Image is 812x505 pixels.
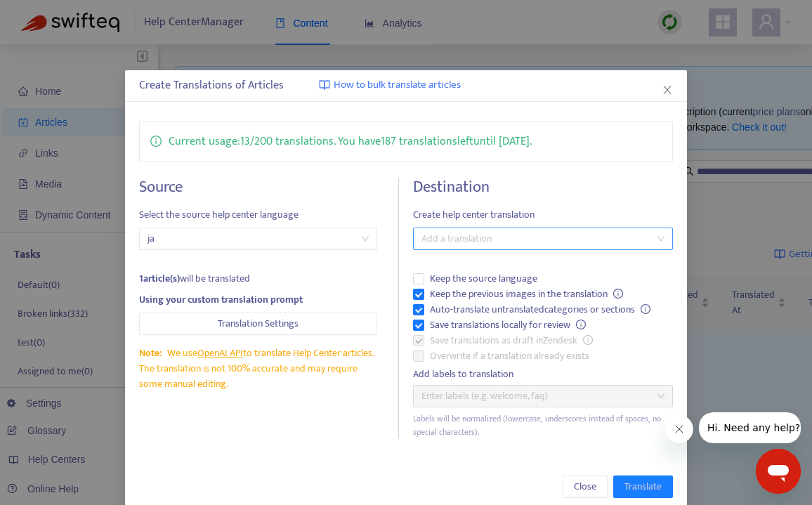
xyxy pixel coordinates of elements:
div: Add labels to translation [413,367,673,382]
button: Close [660,82,675,98]
h4: Source [139,178,377,197]
div: Labels will be normalized (lowercase, underscores instead of spaces, no special characters). [413,412,673,439]
span: Translation Settings [218,316,299,332]
iframe: メッセージングウィンドウを開くボタン [756,449,801,494]
span: info-circle [576,320,586,329]
strong: 1 article(s) [139,270,180,287]
span: Select the source help center language [139,207,377,223]
span: Keep the source language [424,271,543,287]
span: Keep the previous images in the translation [424,287,629,302]
iframe: 会社からのメッセージ [699,412,801,443]
button: Translation Settings [139,313,377,335]
span: How to bulk translate articles [334,77,461,93]
div: Using your custom translation prompt [139,292,377,308]
img: image-link [319,79,330,91]
span: Overwrite if a translation already exists [424,348,595,364]
iframe: メッセージを閉じる [665,415,693,443]
a: OpenAI API [197,345,243,361]
span: info-circle [150,133,162,147]
span: info-circle [583,335,593,345]
h4: Destination [413,178,673,197]
span: info-circle [641,304,650,314]
span: close [662,84,673,96]
span: Save translations as draft in Zendesk [424,333,598,348]
span: Save translations locally for review [424,317,591,333]
div: We use to translate Help Center articles. The translation is not 100% accurate and may require so... [139,346,377,392]
span: Auto-translate untranslated categories or sections [424,302,656,317]
span: Close [574,479,596,494]
button: Close [563,476,608,498]
a: How to bulk translate articles [319,77,461,93]
p: Current usage: 13 / 200 translations . You have 187 translations left until [DATE] . [169,133,532,150]
span: Create help center translation [413,207,673,223]
button: Translate [613,476,673,498]
span: info-circle [613,289,623,299]
span: Note: [139,345,162,361]
div: Create Translations of Articles [139,77,673,94]
span: ja [148,228,369,249]
div: will be translated [139,271,377,287]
